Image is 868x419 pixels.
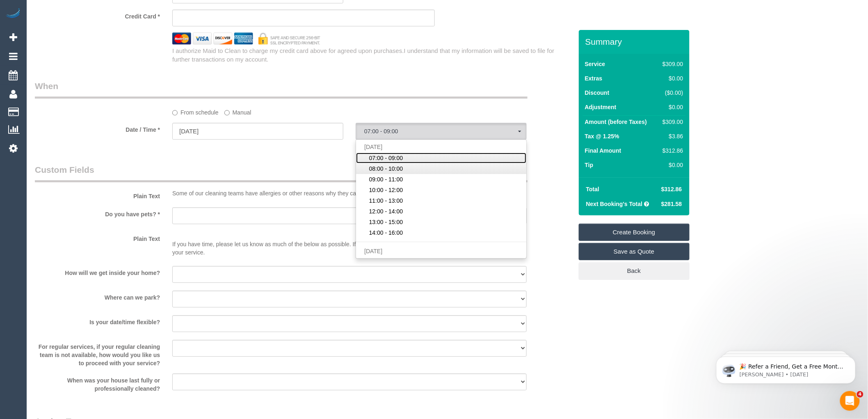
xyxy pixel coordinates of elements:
[659,118,683,126] div: $309.00
[585,132,619,140] label: Tax @ 1.25%
[369,175,403,183] span: 09:00 - 11:00
[369,218,403,226] span: 13:00 - 15:00
[224,110,230,115] input: Manual
[585,60,605,68] label: Service
[857,391,863,398] span: 4
[29,340,166,367] label: For regular services, if your regular cleaning team is not available, how would you like us to pr...
[356,123,527,140] button: 07:00 - 09:00
[29,207,166,218] label: Do you have pets? *
[585,74,603,82] label: Extras
[840,391,860,411] iframe: Intercom live chat
[224,105,251,117] label: Manual
[369,197,403,205] span: 11:00 - 13:00
[369,154,403,162] span: 07:00 - 09:00
[704,339,868,397] iframe: Intercom notifications message
[585,37,685,46] h3: Summary
[369,165,403,173] span: 08:00 - 10:00
[579,243,690,260] a: Save as Quote
[364,128,518,135] span: 07:00 - 09:00
[364,248,382,254] span: [DATE]
[172,123,343,140] input: DD/MM/YYYY
[29,123,166,134] label: Date / Time *
[586,186,599,192] strong: Total
[364,144,382,150] span: [DATE]
[659,147,683,155] div: $312.86
[659,161,683,169] div: $0.00
[179,14,428,21] iframe: Secure card payment input frame
[166,32,327,44] img: credit cards
[369,207,403,215] span: 12:00 - 14:00
[579,262,690,279] a: Back
[579,224,690,241] a: Create Booking
[5,8,21,20] img: Automaid Logo
[369,186,403,194] span: 10:00 - 12:00
[29,266,166,277] label: How will we get inside your home?
[172,232,527,256] p: If you have time, please let us know as much of the below as possible. If not, our team may need ...
[659,60,683,68] div: $309.00
[172,105,219,117] label: From schedule
[585,147,621,155] label: Final Amount
[29,232,166,243] label: Plain Text
[29,315,166,326] label: Is your date/time flexible?
[29,291,166,302] label: Where can we park?
[172,189,527,197] p: Some of our cleaning teams have allergies or other reasons why they can't attend homes withs pets.
[172,110,178,115] input: From schedule
[585,103,617,111] label: Adjustment
[172,47,554,63] span: I understand that my information will be saved to file for further transactions on my account.
[29,373,166,393] label: When was your house last fully or professionally cleaned?
[659,132,683,140] div: $3.86
[659,89,683,97] div: ($0.00)
[585,161,594,169] label: Tip
[585,89,610,97] label: Discount
[29,9,166,21] label: Credit Card *
[661,201,682,207] span: $281.58
[586,201,643,207] strong: Next Booking's Total
[659,103,683,111] div: $0.00
[166,46,578,64] div: I authorize Maid to Clean to charge my credit card above for agreed upon purchases.
[661,186,682,192] span: $312.86
[659,74,683,82] div: $0.00
[35,164,528,182] legend: Custom Fields
[369,229,403,237] span: 14:00 - 16:00
[35,80,528,98] legend: When
[29,189,166,200] label: Plain Text
[585,118,647,126] label: Amount (before Taxes)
